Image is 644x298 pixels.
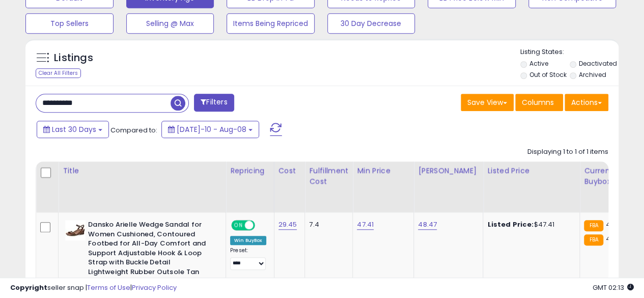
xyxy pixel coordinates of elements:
[278,220,297,230] a: 29.45
[418,220,437,230] a: 48.47
[126,13,214,34] button: Selling @ Max
[132,283,177,292] a: Privacy Policy
[357,166,409,176] div: Min Price
[357,220,374,230] a: 47.41
[54,51,93,65] h5: Listings
[606,220,623,229] span: 47.41
[520,47,619,57] p: Listing States:
[52,124,96,134] span: Last 30 Days
[37,121,109,138] button: Last 30 Days
[161,121,259,138] button: [DATE]-10 - Aug-08
[110,125,157,135] span: Compared to:
[593,283,634,292] span: 2025-09-8 02:13 GMT
[254,221,270,230] span: OFF
[584,234,603,246] small: FBA
[529,70,566,79] label: Out of Stock
[606,234,625,243] span: 48.39
[584,220,603,231] small: FBA
[88,220,212,289] b: Dansko Arielle Wedge Sandal for Women Cushioned, Contoured Footbed for All-Day Comfort and Suppor...
[87,283,130,292] a: Terms of Use
[232,221,245,230] span: ON
[529,59,548,68] label: Active
[487,220,534,229] b: Listed Price:
[461,94,514,111] button: Save View
[515,94,563,111] button: Columns
[227,13,315,34] button: Items Being Repriced
[487,166,575,176] div: Listed Price
[278,166,301,176] div: Cost
[25,13,114,34] button: Top Sellers
[418,166,479,176] div: [PERSON_NAME]
[230,166,270,176] div: Repricing
[527,147,608,157] div: Displaying 1 to 1 of 1 items
[36,68,81,78] div: Clear All Filters
[327,13,415,34] button: 30 Day Decrease
[65,220,86,240] img: 31RV7T4PLZL._SL40_.jpg
[522,97,554,107] span: Columns
[309,220,345,229] div: 7.4
[10,283,47,292] strong: Copyright
[230,236,266,245] div: Win BuyBox
[579,70,606,79] label: Archived
[309,166,348,187] div: Fulfillment Cost
[230,247,266,270] div: Preset:
[10,283,177,293] div: seller snap | |
[487,220,572,229] div: $47.41
[194,94,234,112] button: Filters
[63,166,221,176] div: Title
[579,59,617,68] label: Deactivated
[584,166,636,187] div: Current Buybox Price
[565,94,608,111] button: Actions
[177,124,246,134] span: [DATE]-10 - Aug-08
